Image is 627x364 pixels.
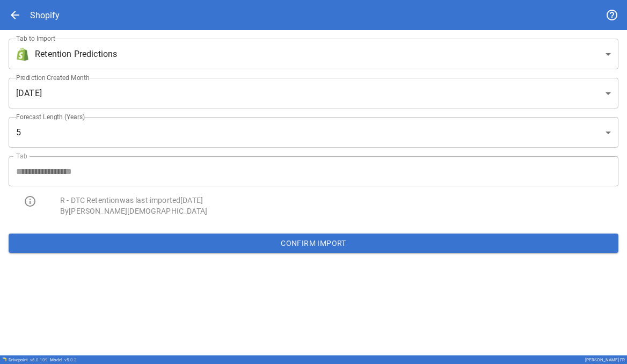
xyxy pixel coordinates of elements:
span: Retention Predictions [35,48,117,61]
label: Prediction Created Month [16,73,90,82]
span: v 6.0.109 [30,358,48,362]
img: brand icon not found [16,48,29,61]
label: Forecast Length (Years) [16,112,85,121]
p: By [PERSON_NAME][DEMOGRAPHIC_DATA] [60,206,618,216]
label: Tab to Import [16,34,55,43]
p: R - DTC Retention was last imported [DATE] [60,195,618,206]
span: v 5.0.2 [64,358,77,362]
label: Tab [16,151,27,161]
span: 5 [16,126,21,139]
span: info_outline [24,195,37,208]
div: Shopify [30,10,60,20]
img: Drivepoint [2,357,6,361]
button: Confirm Import [9,234,618,253]
div: Drivepoint [9,358,48,362]
div: [PERSON_NAME] FR [585,358,625,362]
span: [DATE] [16,87,42,100]
div: Model [50,358,77,362]
span: arrow_back [9,9,21,21]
